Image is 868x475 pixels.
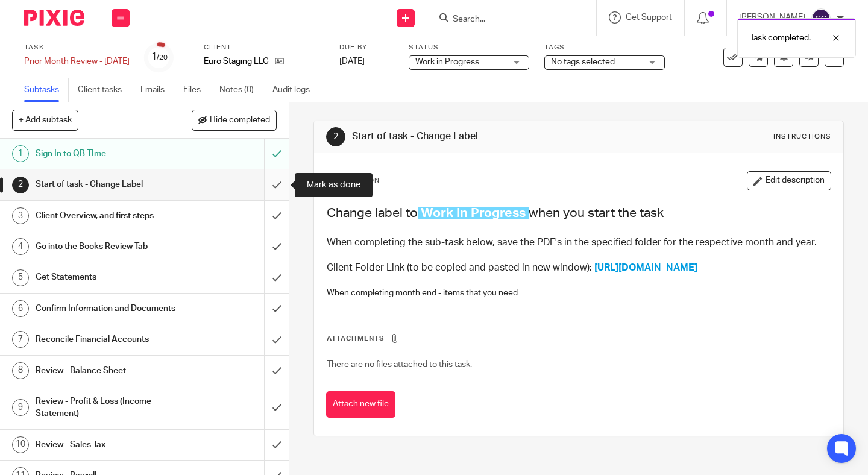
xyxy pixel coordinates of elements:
[339,43,394,52] label: Due by
[327,236,831,249] h3: When completing the sub-task below, save the PDF's in the specified folder for the respective mon...
[12,207,29,224] div: 3
[339,57,365,66] span: [DATE]
[327,262,831,274] h3: Client Folder Link (to be copied and pasted in new window):
[36,175,180,193] h1: Start of task - Change Label
[12,145,29,162] div: 1
[12,177,29,193] div: 2
[36,145,180,163] h1: Sign In to QB TIme
[773,132,831,142] div: Instructions
[36,237,180,256] h1: Go into the Books Review Tab
[415,58,479,66] span: Work in Progress
[750,32,811,44] p: Task completed.
[747,171,831,190] button: Edit description
[594,263,697,272] a: [URL][DOMAIN_NAME]
[36,362,180,380] h1: Review - Balance Sheet
[12,331,29,348] div: 7
[352,130,605,143] h1: Start of task - Change Label
[12,362,29,379] div: 8
[12,399,29,416] div: 9
[327,287,831,299] p: When completing month end - items that you need
[219,78,263,102] a: Notes (0)
[36,392,180,423] h1: Review - Profit & Loss (Income Statement)
[36,330,180,348] h1: Reconcile Financial Accounts
[551,58,615,66] span: No tags selected
[140,78,174,102] a: Emails
[327,203,831,224] h2: Change label to when you start the task
[24,55,130,68] div: Prior Month Review - [DATE]
[326,127,345,146] div: 2
[192,110,277,130] button: Hide completed
[12,238,29,255] div: 4
[272,78,319,102] a: Audit logs
[36,436,180,454] h1: Review - Sales Tax
[326,176,380,186] p: Description
[12,269,29,286] div: 5
[78,78,131,102] a: Client tasks
[327,360,472,369] span: There are no files attached to this task.
[157,54,168,61] small: /20
[183,78,210,102] a: Files
[204,43,324,52] label: Client
[12,110,78,130] button: + Add subtask
[326,391,395,418] button: Attach new file
[456,207,526,219] span: In Progress
[24,78,69,102] a: Subtasks
[811,8,831,28] img: svg%3E
[151,50,168,64] div: 1
[327,335,385,342] span: Attachments
[204,55,269,68] p: Euro Staging LLC
[36,268,180,286] h1: Get Statements
[24,55,130,68] div: Prior Month Review - July 2025
[36,300,180,318] h1: Confirm Information and Documents
[210,116,270,125] span: Hide completed
[36,207,180,225] h1: Client Overview, and first steps
[409,43,529,52] label: Status
[24,43,130,52] label: Task
[421,207,453,219] span: Work
[24,10,84,26] img: Pixie
[12,436,29,453] div: 10
[12,300,29,317] div: 6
